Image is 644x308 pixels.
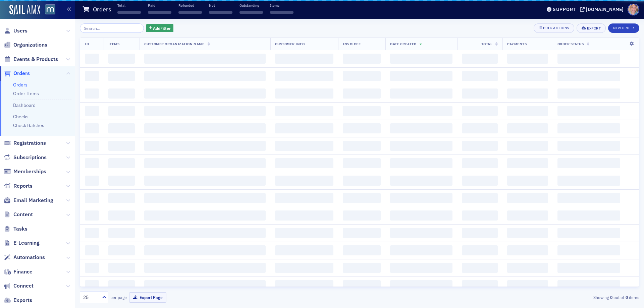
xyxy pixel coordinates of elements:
span: ‌ [462,54,498,64]
span: ‌ [507,176,548,186]
span: ‌ [144,158,266,168]
span: ‌ [390,141,452,151]
span: ‌ [462,141,498,151]
span: ‌ [343,106,381,116]
span: ‌ [144,71,266,81]
span: ‌ [390,106,452,116]
span: ‌ [108,280,135,290]
span: ‌ [390,71,452,81]
span: ‌ [507,245,548,255]
span: ‌ [507,141,548,151]
span: ‌ [85,228,99,238]
span: ‌ [85,263,99,273]
span: ‌ [507,54,548,64]
span: ‌ [343,123,381,133]
strong: 0 [624,294,629,300]
span: Automations [13,254,45,261]
a: Orders [4,70,30,77]
input: Search… [80,23,144,33]
span: ‌ [144,263,266,273]
span: ‌ [462,193,498,203]
span: ‌ [343,141,381,151]
span: ‌ [557,193,620,203]
span: ‌ [85,210,99,221]
span: ‌ [85,141,99,151]
span: Connect [13,282,34,290]
span: ‌ [390,158,452,168]
span: ‌ [117,11,141,14]
span: ‌ [144,228,266,238]
span: ‌ [507,193,548,203]
span: ‌ [390,210,452,221]
a: Content [4,211,33,218]
a: E-Learning [4,239,40,247]
span: ‌ [343,88,381,99]
span: Email Marketing [13,197,53,204]
a: SailAMX [9,5,40,15]
span: ‌ [85,71,99,81]
span: ‌ [108,176,135,186]
span: ‌ [462,263,498,273]
span: ‌ [108,88,135,99]
span: ‌ [343,210,381,221]
span: ‌ [144,210,266,221]
button: Export [577,23,606,33]
span: ‌ [275,245,334,255]
p: Outstanding [239,3,263,8]
span: Date Created [390,42,416,46]
span: ‌ [462,228,498,238]
span: Payments [507,42,527,46]
div: [DOMAIN_NAME] [586,6,624,12]
a: Connect [4,282,34,290]
span: ‌ [85,158,99,168]
span: ‌ [108,123,135,133]
span: ‌ [178,11,202,14]
span: ‌ [275,71,334,81]
span: Exports [13,297,32,304]
p: Net [209,3,232,8]
span: ‌ [390,123,452,133]
span: ‌ [390,263,452,273]
span: ‌ [390,228,452,238]
span: ‌ [390,88,452,99]
span: ‌ [85,245,99,255]
span: Registrations [13,139,46,147]
a: Organizations [4,41,47,49]
span: ‌ [390,280,452,290]
span: ‌ [275,176,334,186]
span: ‌ [108,141,135,151]
span: ‌ [557,176,620,186]
strong: 0 [609,294,613,300]
span: ‌ [390,193,452,203]
span: ‌ [85,193,99,203]
span: ‌ [462,158,498,168]
p: Items [270,3,293,8]
span: Orders [13,70,30,77]
span: ‌ [557,280,620,290]
a: Exports [4,297,32,304]
span: ‌ [462,106,498,116]
span: Add Filter [153,25,171,31]
span: Finance [13,268,33,275]
a: Reports [4,182,33,190]
span: ‌ [507,106,548,116]
span: ‌ [144,141,266,151]
p: Refunded [178,3,202,8]
span: ‌ [144,106,266,116]
span: ‌ [462,71,498,81]
span: ‌ [209,11,232,14]
span: Events & Products [13,56,58,63]
a: Users [4,27,28,35]
span: ‌ [507,88,548,99]
span: ‌ [275,123,334,133]
p: Paid [148,3,171,8]
span: ‌ [557,71,620,81]
span: ‌ [507,280,548,290]
span: ‌ [85,123,99,133]
span: ‌ [507,71,548,81]
span: ‌ [270,11,293,14]
span: ‌ [275,263,334,273]
span: ‌ [108,228,135,238]
a: Dashboard [13,102,36,108]
span: ‌ [343,228,381,238]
